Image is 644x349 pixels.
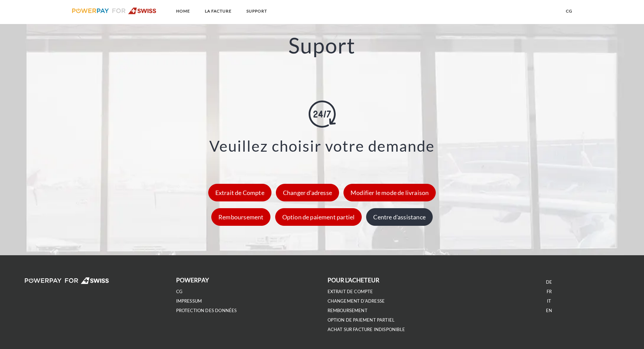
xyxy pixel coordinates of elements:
b: POUR L'ACHETEUR [328,277,380,284]
a: CG [560,5,578,17]
div: Centre d'assistance [366,208,432,226]
div: Changer d'adresse [276,184,339,201]
h2: Suport [32,32,612,59]
div: Extrait de Compte [208,184,271,201]
a: Centre d'assistance [364,213,434,221]
a: DE [546,279,552,285]
a: IT [547,298,551,304]
b: POWERPAY [176,277,209,284]
img: online-shopping.svg [309,101,336,128]
a: EN [546,308,552,313]
a: LA FACTURE [199,5,237,17]
a: SUPPORT [241,5,273,17]
a: PROTECTION DES DONNÉES [176,308,237,313]
a: Remboursement [210,213,272,221]
a: Option de paiement partiel [273,213,364,221]
a: Changement d'adresse [328,298,385,304]
a: CG [176,289,183,295]
a: OPTION DE PAIEMENT PARTIEL [328,317,395,323]
div: Remboursement [211,208,270,226]
img: logo-swiss-white.svg [25,277,110,284]
a: ACHAT SUR FACTURE INDISPONIBLE [328,327,405,332]
a: Home [170,5,196,17]
a: REMBOURSEMENT [328,308,367,313]
a: Extrait de Compte [207,189,273,196]
a: EXTRAIT DE COMPTE [328,289,373,295]
div: Modifier le mode de livraison [343,184,436,201]
div: Option de paiement partiel [275,208,362,226]
a: FR [547,289,552,295]
a: Modifier le mode de livraison [342,189,437,196]
a: Changer d'adresse [274,189,341,196]
a: IMPRESSUM [176,298,202,304]
img: logo-swiss.svg [72,7,157,14]
h3: Veuillez choisir votre demande [41,138,603,154]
